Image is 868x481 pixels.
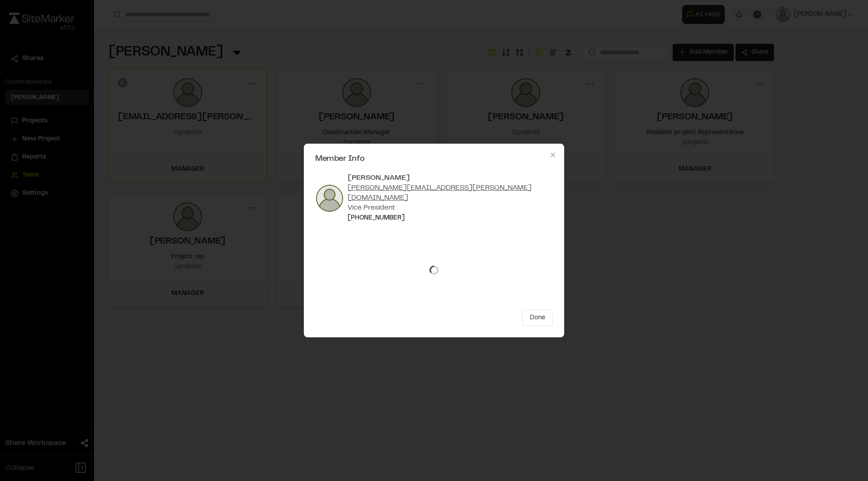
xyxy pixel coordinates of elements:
[348,215,405,221] a: [PHONE_NUMBER]
[348,185,532,201] a: [PERSON_NAME][EMAIL_ADDRESS][PERSON_NAME][DOMAIN_NAME]
[348,173,553,183] div: [PERSON_NAME]
[522,310,553,326] button: Done
[348,203,553,213] div: Vice President
[315,155,553,163] h2: Member Info
[315,184,344,213] img: photo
